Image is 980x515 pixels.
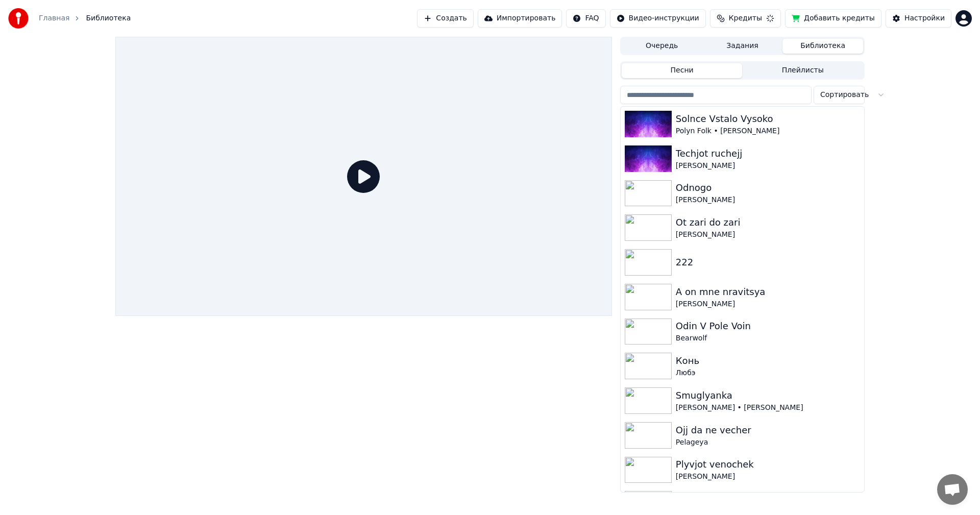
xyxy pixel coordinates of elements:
[622,39,702,54] button: Очередь
[86,13,131,23] span: Библиотека
[676,126,860,136] div: Polyn Folk • [PERSON_NAME]
[820,90,869,100] span: Сортировать
[676,195,860,205] div: [PERSON_NAME]
[676,388,860,403] div: Smuglyanka
[676,437,860,448] div: Pelageya
[886,9,951,28] button: Настройки
[39,13,69,23] a: Главная
[39,13,131,23] nav: breadcrumb
[417,9,473,28] button: Создать
[710,9,781,28] button: Кредиты
[8,8,29,29] img: youka
[676,146,860,161] div: Techjot ruchejj
[742,63,863,78] button: Плейлисты
[785,9,881,28] button: Добавить кредиты
[702,39,783,54] button: Задания
[676,423,860,437] div: Ojj da ne vecher
[676,255,860,269] div: 222
[676,354,860,368] div: Конь
[676,215,860,230] div: Ot zari do zari
[676,333,860,344] div: Bearwolf
[566,9,605,28] button: FAQ
[478,9,562,28] button: Импортировать
[676,368,860,378] div: Любэ
[676,299,860,309] div: [PERSON_NAME]
[676,403,860,413] div: [PERSON_NAME] • [PERSON_NAME]
[676,472,860,482] div: [PERSON_NAME]
[729,13,762,23] span: Кредиты
[676,285,860,299] div: A on mne nravitsya
[782,39,863,54] button: Библиотека
[676,319,860,333] div: Odin V Pole Voin
[676,181,860,195] div: Odnogo
[622,63,743,78] button: Песни
[937,474,968,505] div: Открытый чат
[610,9,706,28] button: Видео-инструкции
[904,13,945,23] div: Настройки
[676,161,860,171] div: [PERSON_NAME]
[676,457,860,472] div: Plyvjot venochek
[676,112,860,126] div: Solnce Vstalo Vysoko
[676,230,860,240] div: [PERSON_NAME]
